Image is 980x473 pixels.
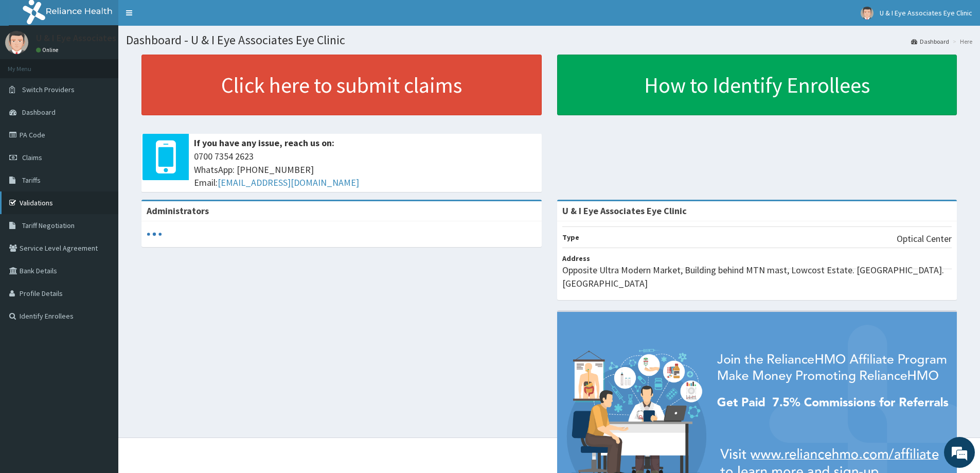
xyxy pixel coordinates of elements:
svg: audio-loading [147,226,162,242]
p: Optical Center [897,232,952,246]
span: Switch Providers [22,85,75,94]
span: 0700 7354 2623 WhatsApp: [PHONE_NUMBER] Email: [194,150,537,189]
a: [EMAIL_ADDRESS][DOMAIN_NAME] [218,177,359,188]
span: Tariff Negotiation [22,221,75,230]
p: U & I Eye Associates Eye Clinic [36,33,156,43]
p: Opposite Ultra Modern Market, Building behind MTN mast, Lowcost Estate. [GEOGRAPHIC_DATA]. [GEOGR... [562,264,952,290]
a: Click here to submit claims [141,55,542,115]
img: User Image [5,31,28,54]
b: If you have any issue, reach us on: [194,137,334,149]
h1: Dashboard - U & I Eye Associates Eye Clinic [126,33,972,47]
li: Here [950,37,972,46]
a: How to Identify Enrollees [557,55,957,115]
span: Claims [22,153,42,162]
a: Online [36,46,61,54]
span: Tariffs [22,176,41,185]
img: User Image [861,7,874,20]
strong: U & I Eye Associates Eye Clinic [562,205,687,217]
span: Dashboard [22,108,56,117]
b: Type [562,233,579,242]
a: Dashboard [911,37,949,46]
b: Address [562,254,590,263]
span: U & I Eye Associates Eye Clinic [880,8,972,17]
b: Administrators [147,205,209,217]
